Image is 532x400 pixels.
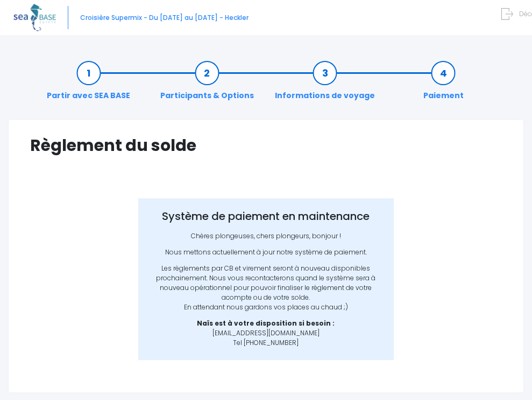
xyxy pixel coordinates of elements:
b: Naïs est à votre disposition si besoin : [197,319,335,328]
a: Informations de voyage [269,67,380,101]
h3: Système de paiement en maintenance [144,204,388,228]
p: Nous mettons actuellement à jour notre système de paiement. [144,247,388,257]
p: [EMAIL_ADDRESS][DOMAIN_NAME] Tel [PHONE_NUMBER] [144,319,388,348]
p: Chères plongeuses, chers plongeurs, bonjour ! [144,231,388,241]
a: Paiement [418,67,469,101]
a: Partir avec SEA BASE [41,67,136,101]
h1: Règlement du solde [30,136,502,155]
span: Croisière Supermix - Du [DATE] au [DATE] - Heckler [80,13,249,22]
p: Les règlements par CB et virement seront à nouveau disponibles prochainement. Nous vous recontact... [144,264,388,312]
a: Participants & Options [155,67,259,101]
